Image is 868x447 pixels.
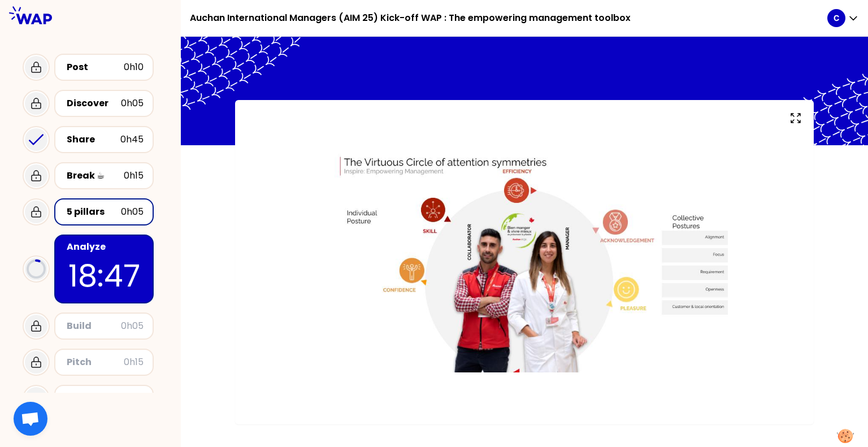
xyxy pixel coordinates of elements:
[67,240,144,254] div: Analyze
[67,205,121,219] div: 5 pillars
[14,402,47,436] div: Chat abierto
[67,392,121,405] div: Feedback
[827,9,859,27] button: C
[121,97,144,110] div: 0h05
[121,392,144,405] div: 0h03
[67,169,124,183] div: Break ☕
[124,60,144,74] div: 0h10
[321,144,728,372] img: filesOfInstructions%2F92sZjdls7SB8Xa2H-5%20pillars.jpg
[834,12,839,24] p: C
[67,60,124,74] div: Post
[120,133,144,146] div: 0h45
[67,97,121,110] div: Discover
[121,319,144,333] div: 0h05
[121,205,144,219] div: 0h05
[124,355,144,369] div: 0h15
[64,254,144,298] p: 18:47
[67,319,121,333] div: Build
[124,169,144,183] div: 0h15
[67,133,120,146] div: Share
[67,355,124,369] div: Pitch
